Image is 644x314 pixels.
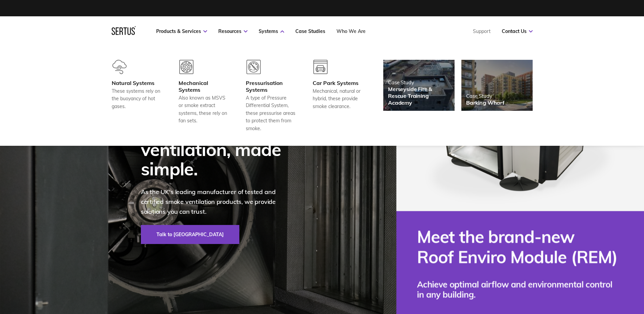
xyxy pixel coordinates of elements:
a: Case StudyMerseyside Fire & Rescue Training Academy [383,60,455,111]
div: Barking Wharf [466,99,504,106]
a: Contact Us [502,28,533,34]
a: Talk to [GEOGRAPHIC_DATA] [141,225,239,244]
a: Support [473,28,491,34]
div: Car Park Systems [313,80,363,86]
a: Systems [259,28,284,34]
div: Case Study [388,79,450,86]
div: Merseyside Fire & Rescue Training Academy [388,86,450,106]
p: As the UK's leading manufacturer of tested and certified smoke ventilation products, we provide s... [141,187,290,216]
a: Resources [218,28,247,34]
a: Natural SystemsThese systems rely on the buoyancy of hot gases. [112,60,162,132]
div: Smoke ventilation, made simple. [141,120,290,179]
div: Natural Systems [112,80,162,86]
a: Pressurisation SystemsA type of Pressure Differential System, these pressurise areas to protect t... [246,60,296,132]
div: Mechanical, natural or hybrid, these provide smoke clearance. [313,87,363,110]
div: Mechanical Systems [179,80,229,93]
a: Mechanical SystemsAlso known as MSVS or smoke extract systems, these rely on fan sets. [179,60,229,132]
a: Car Park SystemsMechanical, natural or hybrid, these provide smoke clearance. [313,60,363,132]
a: Who We Are [336,28,366,34]
a: Products & Services [156,28,207,34]
a: Case StudyBarking Wharf [461,60,533,111]
a: Case Studies [295,28,325,34]
div: These systems rely on the buoyancy of hot gases. [112,87,162,110]
div: Case Study [466,93,504,99]
div: Also known as MSVS or smoke extract systems, these rely on fan sets. [179,94,229,125]
div: Pressurisation Systems [246,80,296,93]
div: A type of Pressure Differential System, these pressurise areas to protect them from smoke. [246,94,296,132]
